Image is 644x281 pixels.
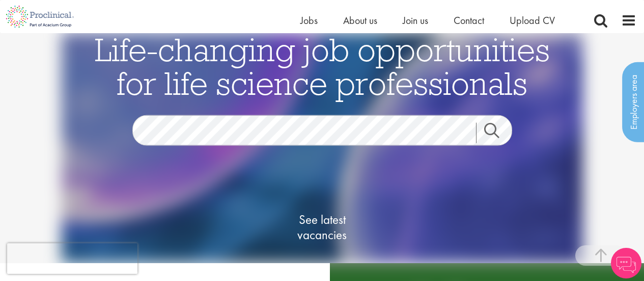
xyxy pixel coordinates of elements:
[95,29,550,104] span: Life-changing job opportunities for life science professionals
[510,14,555,27] a: Upload CV
[343,14,377,27] a: About us
[476,123,520,143] a: Job search submit button
[7,243,137,274] iframe: reCAPTCHA
[611,248,641,278] img: Chatbot
[300,14,318,27] a: Jobs
[454,14,484,27] a: Contact
[61,33,583,263] img: candidate home
[403,14,428,27] a: Join us
[271,212,373,243] span: See latest vacancies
